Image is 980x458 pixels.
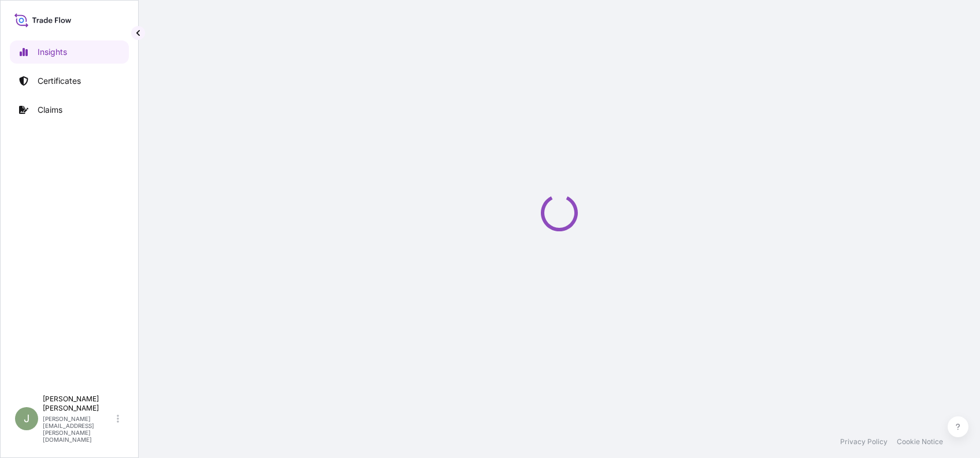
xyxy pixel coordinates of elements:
[10,69,129,93] a: Certificates
[840,437,888,446] a: Privacy Policy
[38,75,81,87] p: Certificates
[43,415,114,443] p: [PERSON_NAME][EMAIL_ADDRESS][PERSON_NAME][DOMAIN_NAME]
[10,40,129,64] a: Insights
[897,437,943,446] a: Cookie Notice
[38,104,62,116] p: Claims
[43,394,114,413] p: [PERSON_NAME] [PERSON_NAME]
[10,98,129,121] a: Claims
[24,413,29,424] span: J
[38,46,67,58] p: Insights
